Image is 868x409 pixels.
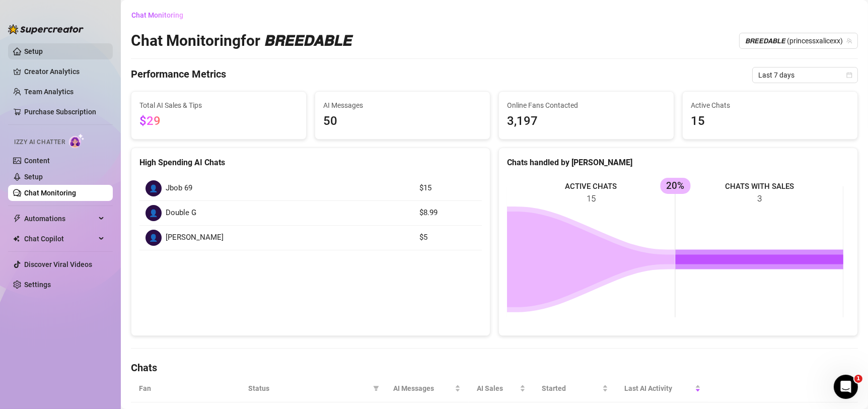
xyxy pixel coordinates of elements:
span: calendar [846,72,852,78]
th: AI Messages [385,375,469,402]
span: 15 [691,112,849,131]
a: Content [24,157,50,165]
span: 𝘽𝙍𝙀𝙀𝘿𝘼𝘽𝙇𝙀 (princessxalicexx) [745,33,852,48]
a: Creator Analytics [24,63,105,80]
span: 3,197 [507,112,666,131]
article: $5 [419,232,476,244]
span: Total AI Sales & Tips [139,100,298,111]
h2: Chat Monitoring for 𝘽𝙍𝙀𝙀𝘿𝘼𝘽𝙇𝙀 [131,31,351,50]
div: 👤 [146,205,162,221]
div: High Spending AI Chats [139,156,482,169]
img: Chat Copilot [13,235,20,242]
th: Fan [131,375,240,402]
th: AI Sales [469,375,534,402]
article: $15 [419,182,476,194]
span: filter [371,381,381,396]
span: Online Fans Contacted [507,100,666,111]
div: 👤 [146,180,162,196]
div: Chats handled by [PERSON_NAME] [507,156,849,169]
a: Chat Monitoring [24,189,76,197]
span: Started [542,383,601,394]
a: Team Analytics [24,88,74,96]
span: Chat Monitoring [131,11,183,19]
span: AI Sales [477,383,518,394]
span: $29 [139,114,161,128]
span: 1 [854,375,862,383]
span: [PERSON_NAME] [166,232,224,244]
span: Automations [24,211,96,227]
span: Jbob 69 [166,182,192,194]
span: Last 7 days [758,67,852,83]
a: Discover Viral Videos [24,260,92,268]
h4: Performance Metrics [131,67,226,83]
span: Chat Copilot [24,231,96,247]
div: 👤 [146,230,162,246]
img: AI Chatter [69,133,85,148]
span: Izzy AI Chatter [14,138,65,147]
span: AI Messages [323,100,482,111]
span: filter [373,385,379,391]
span: Double G [166,207,196,219]
span: Last AI Activity [624,383,693,394]
h4: Chats [131,361,858,375]
button: Chat Monitoring [131,7,191,23]
span: Status [248,383,370,394]
img: logo-BBDzfeDw.svg [8,24,84,34]
th: Started [534,375,617,402]
iframe: Intercom live chat [834,375,858,399]
article: $8.99 [419,207,476,219]
a: Setup [24,173,43,181]
span: AI Messages [393,383,453,394]
span: thunderbolt [13,215,21,223]
th: Last AI Activity [616,375,709,402]
span: 50 [323,112,482,131]
a: Settings [24,281,51,289]
a: Purchase Subscription [24,104,105,120]
span: team [846,38,852,44]
span: Active Chats [691,100,849,111]
a: Setup [24,47,43,55]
